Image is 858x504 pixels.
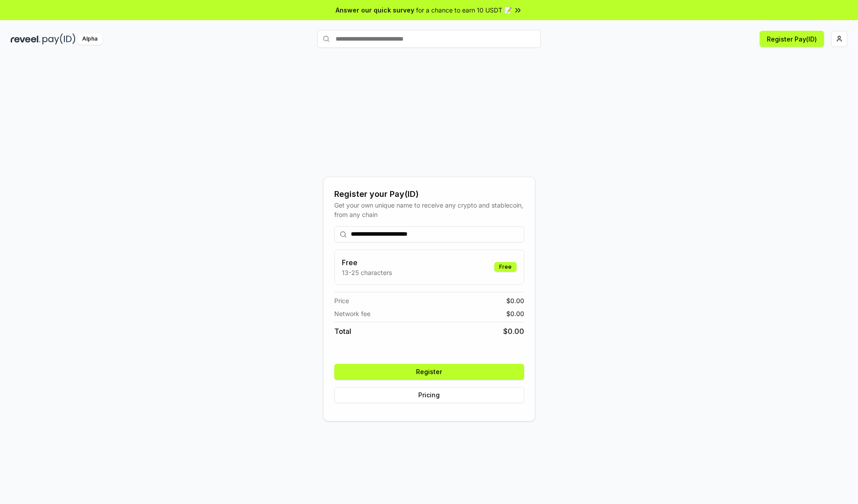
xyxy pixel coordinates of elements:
[334,326,351,337] span: Total
[342,257,392,268] h3: Free
[11,33,41,45] img: reveel_dark
[760,31,824,47] button: Register Pay(ID)
[336,5,414,15] span: Answer our quick survey
[334,364,524,380] button: Register
[494,262,517,272] div: Free
[503,326,524,337] span: $ 0.00
[506,296,524,305] span: $ 0.00
[334,296,349,305] span: Price
[506,309,524,318] span: $ 0.00
[334,387,524,403] button: Pricing
[42,33,76,45] img: pay_id
[416,5,512,15] span: for a chance to earn 10 USDT 📝
[334,200,524,219] div: Get your own unique name to receive any crypto and stablecoin, from any chain
[77,33,102,45] div: Alpha
[342,268,392,277] p: 13-25 characters
[334,309,370,318] span: Network fee
[334,188,524,200] div: Register your Pay(ID)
